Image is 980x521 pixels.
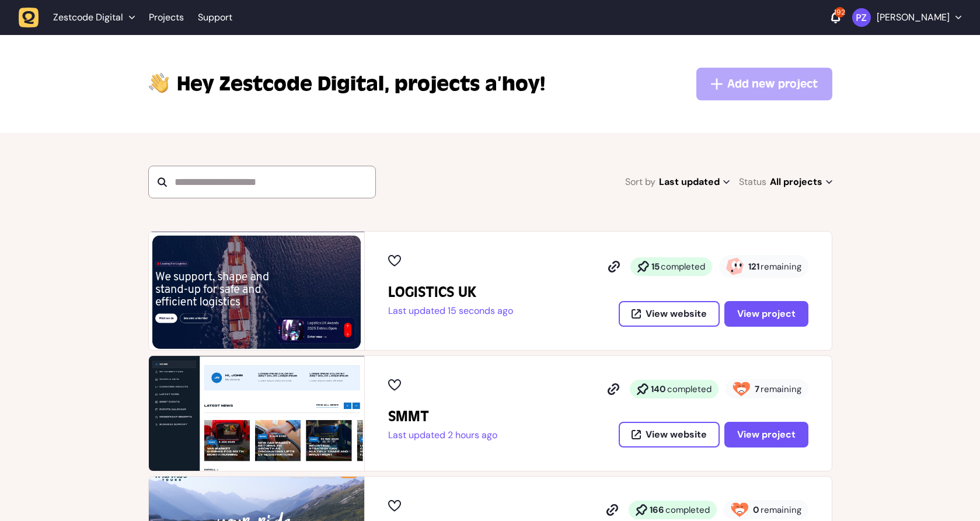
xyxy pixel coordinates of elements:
[761,383,801,395] span: remaining
[625,174,655,190] span: Sort by
[753,504,759,516] strong: 0
[19,7,142,28] button: Zestcode Digital
[755,383,759,395] strong: 7
[727,76,818,92] span: Add new project
[835,7,845,18] div: 192
[177,70,390,98] span: Zestcode Digital
[748,261,759,272] strong: 121
[388,283,513,302] h2: LOGISTICS UK
[761,504,801,516] span: remaining
[650,504,664,516] strong: 166
[724,301,808,327] button: View project
[761,261,801,272] span: remaining
[646,309,707,319] span: View website
[737,430,796,439] span: View project
[149,356,364,471] img: SMMT
[619,301,720,327] button: View website
[659,174,730,190] span: Last updated
[646,430,707,439] span: View website
[661,261,705,272] span: completed
[696,68,832,100] button: Add new project
[651,383,666,395] strong: 140
[665,504,710,516] span: completed
[852,8,871,27] img: Paris Zisis
[651,261,660,272] strong: 15
[198,12,232,23] a: Support
[737,309,796,319] span: View project
[149,232,364,350] img: LOGISTICS UK
[148,70,170,94] img: hi-hand
[149,7,184,28] a: Projects
[877,12,950,23] p: [PERSON_NAME]
[53,12,123,23] span: Zestcode Digital
[177,70,545,98] p: projects a’hoy!
[388,407,497,426] h2: SMMT
[770,174,832,190] span: All projects
[739,174,766,190] span: Status
[388,429,497,441] p: Last updated 2 hours ago
[619,422,720,447] button: View website
[667,383,712,395] span: completed
[724,422,808,447] button: View project
[852,8,961,27] button: [PERSON_NAME]
[388,305,513,317] p: Last updated 15 seconds ago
